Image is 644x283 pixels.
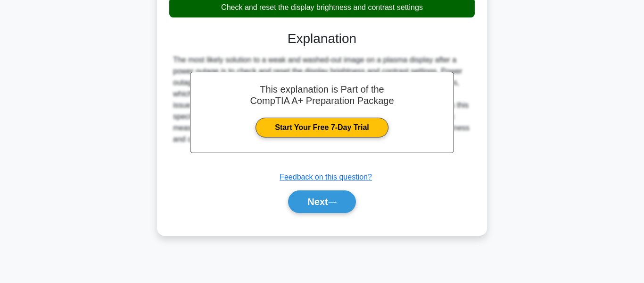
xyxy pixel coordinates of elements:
[288,190,355,213] button: Next
[256,118,388,137] a: Start Your Free 7-Day Trial
[175,31,469,47] h3: Explanation
[280,173,372,181] a: Feedback on this question?
[173,54,471,145] div: The most likely solution to a weak and washed-out image on a plasma display after a power outage ...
